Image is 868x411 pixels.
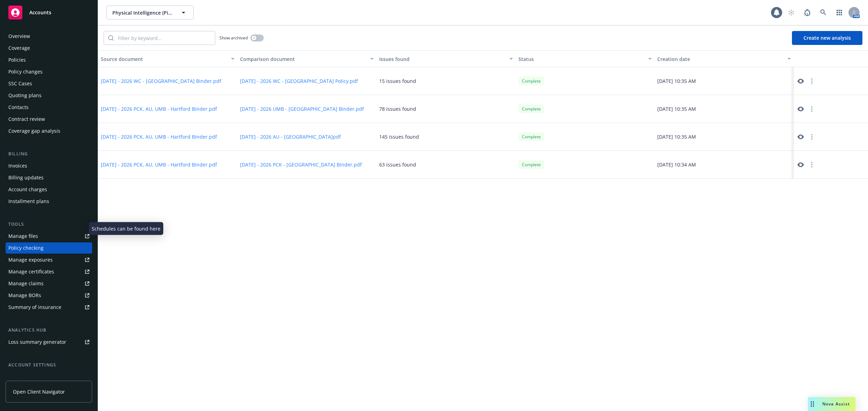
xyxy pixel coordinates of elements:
[8,196,49,207] div: Installment plans
[240,105,364,113] button: [DATE] - 2026 UMB - [GEOGRAPHIC_DATA] Binder.pdf
[6,302,92,313] a: Summary of insurance
[240,55,366,63] div: Comparison document
[6,221,92,228] div: Tools
[108,35,114,41] svg: Search
[29,10,51,15] span: Accounts
[816,6,830,20] a: Search
[8,78,32,89] div: SSC Cases
[98,51,237,67] button: Source document
[8,160,27,171] div: Invoices
[8,371,38,382] div: Service team
[518,160,544,169] div: Complete
[114,31,215,45] input: Filter by keyword...
[8,336,66,348] div: Loss summary generator
[8,302,61,313] div: Summary of insurance
[654,123,794,151] div: [DATE] 10:35 AM
[240,161,362,168] button: [DATE] - 2026 PCK - [GEOGRAPHIC_DATA] Binder.pdf
[6,78,92,89] a: SSC Cases
[6,371,92,382] a: Service team
[6,196,92,207] a: Installment plans
[8,102,29,113] div: Contacts
[8,172,44,183] div: Billing updates
[219,35,248,41] span: Show archived
[6,3,92,22] a: Accounts
[6,242,92,254] a: Policy checking
[6,66,92,77] a: Policy changes
[8,278,44,289] div: Manage claims
[6,90,92,101] a: Quoting plans
[792,31,862,45] button: Create new analysis
[784,6,798,20] a: Start snowing
[822,401,850,407] span: Nova Assist
[808,397,817,411] div: Drag to move
[800,6,814,20] a: Report a Bug
[240,133,341,140] button: [DATE] - 2026 AU - [GEOGRAPHIC_DATA]pdf
[379,55,505,63] div: Issues found
[379,161,416,168] div: 63 issues found
[112,9,173,16] span: Physical Intelligence (Pi), Inc.
[6,172,92,183] a: Billing updates
[8,254,53,265] div: Manage exposures
[6,125,92,137] a: Coverage gap analysis
[376,51,516,67] button: Issues found
[8,266,54,277] div: Manage certificates
[6,290,92,301] a: Manage BORs
[240,77,358,85] button: [DATE] - 2026 WC - [GEOGRAPHIC_DATA] Policy.pdf
[6,150,92,157] div: Billing
[654,67,794,95] div: [DATE] 10:35 AM
[832,6,846,20] a: Switch app
[516,51,655,67] button: Status
[654,151,794,179] div: [DATE] 10:34 AM
[8,66,43,77] div: Policy changes
[8,31,30,42] div: Overview
[101,161,217,168] button: [DATE] - 2026 PCK, AU, UMB - Hartford Binder.pdf
[6,231,92,242] a: Manage files
[8,242,44,254] div: Policy checking
[8,231,38,242] div: Manage files
[6,266,92,277] a: Manage certificates
[379,133,419,140] div: 145 issues found
[101,105,217,113] button: [DATE] - 2026 PCK, AU, UMB - Hartford Binder.pdf
[8,42,30,54] div: Coverage
[379,105,416,113] div: 78 issues found
[657,55,783,63] div: Creation date
[8,290,41,301] div: Manage BORs
[6,362,92,369] div: Account settings
[6,54,92,65] a: Policies
[6,336,92,348] a: Loss summary generator
[654,51,794,67] button: Creation date
[808,397,855,411] button: Nova Assist
[518,132,544,141] div: Complete
[518,55,644,63] div: Status
[6,42,92,54] a: Coverage
[6,114,92,125] a: Contract review
[8,184,47,195] div: Account charges
[518,77,544,85] div: Complete
[379,77,416,85] div: 15 issues found
[8,90,42,101] div: Quoting plans
[13,388,65,395] span: Open Client Navigator
[6,102,92,113] a: Contacts
[6,31,92,42] a: Overview
[6,278,92,289] a: Manage claims
[101,77,221,85] button: [DATE] - 2026 WC - [GEOGRAPHIC_DATA] Binder.pdf
[101,133,217,140] button: [DATE] - 2026 PCK, AU, UMB - Hartford Binder.pdf
[654,95,794,123] div: [DATE] 10:35 AM
[8,54,26,65] div: Policies
[6,254,92,265] a: Manage exposures
[8,125,60,137] div: Coverage gap analysis
[101,55,227,63] div: Source document
[6,327,92,334] div: Analytics hub
[237,51,376,67] button: Comparison document
[518,104,544,113] div: Complete
[6,160,92,171] a: Invoices
[106,6,194,20] button: Physical Intelligence (Pi), Inc.
[8,114,45,125] div: Contract review
[6,184,92,195] a: Account charges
